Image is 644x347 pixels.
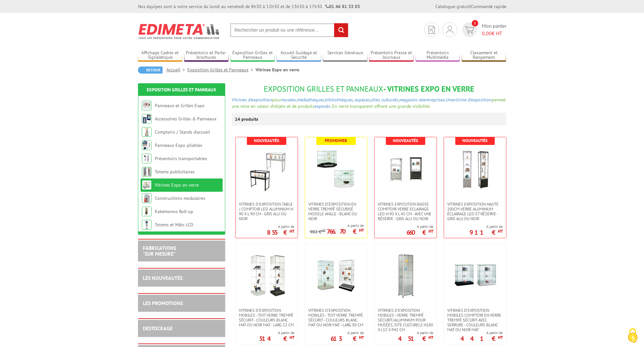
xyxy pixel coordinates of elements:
[369,50,414,61] a: Présentoirs Presse et Journaux
[470,230,503,234] p: 911 €
[297,97,324,103] a: médiathèques
[325,97,353,103] a: bibliothèques
[232,97,272,103] a: Vitrines d'exposition
[498,229,503,234] sup: HT
[259,330,294,335] span: A partir de
[423,97,446,103] a: entreprises.
[155,142,202,148] a: Panneaux Expo pliables
[142,114,152,124] img: Accessoires Grilles & Panneaux
[230,50,275,61] a: Exposition Grilles et Panneaux
[359,335,364,340] sup: HT
[155,103,205,108] a: Panneaux et Grilles Expo
[277,50,321,61] a: Accueil Guidage et Sécurité
[308,308,364,327] span: Vitrines d'exposition mobiles - toit verre trempé sécurit - couleurs blanc mat ou noir mat - larg...
[323,50,367,61] a: Services Généraux
[142,140,152,150] img: Panneaux Expo pliables
[460,337,503,341] p: 441 €
[399,97,423,103] a: magasins et
[435,4,470,9] a: Catalogue gratuit
[142,127,152,137] img: Comptoirs / Stands d'accueil
[383,253,428,298] img: Vitrines d'exposition mobiles - verre trempé sécurit/aluminium pour musées, site culturels H180 X...
[155,116,216,122] a: Accessoires Grilles & Panneaux
[142,220,152,230] img: Totems et Mâts LCD
[322,228,326,233] sup: HT
[371,97,398,103] a: sites culturels
[621,325,644,347] button: Cookies (fenêtre modale)
[290,335,294,340] sup: HT
[331,330,364,335] span: A partir de
[398,337,433,341] p: 451 €
[187,67,256,73] a: Exposition Grilles et Panneaux
[142,207,152,216] img: Kakémonos Roll-up
[143,275,183,281] a: LES NOUVEAUTÉS
[281,97,296,103] a: musées
[444,308,506,332] a: Vitrines d'exposition mobiles comptoir en verre trempé sécurit avec serrure - couleurs blanc mat ...
[138,3,360,10] div: Nos équipes sont à votre service du lundi au vendredi de 8h30 à 12h30 et de 13h30 à 17h30
[230,23,348,37] input: Rechercher un produit ou une référence...
[482,30,506,37] span: € HT
[236,308,298,327] a: Vitrines d'exposition mobiles - toit verre trempé sécurit - couleurs blanc mat ou noir mat - larg...
[143,245,176,257] a: FABRICATIONS"Sur Mesure"
[155,195,205,201] a: Constructions modulaires
[498,335,503,340] sup: HT
[325,138,347,143] b: Promoweb
[254,138,279,143] b: Nouveautés
[482,30,492,36] span: 0,00
[398,330,433,335] span: A partir de
[155,169,195,175] a: Totems publicitaires
[142,101,152,110] img: Panneaux et Grilles Expo
[305,202,367,221] a: VITRINES D’EXPOSITION EN VERRE TREMPÉ SÉCURISÉ MODELE ANGLE - BLANC OU NOIR
[446,97,454,103] a: Une
[184,50,229,61] a: Présentoirs et Porte-brochures
[142,167,152,177] img: Totems publicitaires
[232,97,506,109] font: permet une mise en valeur d'objets et de produits . En verre transparent offrant une grande visib...
[155,182,199,188] a: Vitrines Expo en verre
[334,23,348,37] input: rechercher
[435,3,506,10] div: |
[155,209,193,214] a: Kakémonos Roll-up
[232,85,506,93] h1: - Vitrines Expo en verre
[166,67,187,73] a: Accueil
[259,337,294,341] p: 514 €
[447,202,503,221] span: VITRINES EXPOSITION HAUTE 200cm VERRE ALUMINIUM ÉCLAIRAGE LED ET RÉSERVE - GRIS ALU OU NOIR
[267,230,294,234] p: 855 €
[428,229,433,234] sup: HT
[359,228,364,233] sup: HT
[155,156,207,161] a: Présentoirs transportables
[236,202,298,221] a: Vitrines d'exposition table / comptoir LED Aluminium H 90 x L 90 cm - Gris Alu ou Noir
[378,308,433,332] span: Vitrines d'exposition mobiles - verre trempé sécurit/aluminium pour musées, site culturels H180 X...
[143,300,183,306] a: LES PROMOTIONS
[406,224,433,229] span: A partir de
[375,202,437,221] a: VITRINES EXPOSITION BASSE COMPTOIR VERRE ECLAIRAGE LED H 90 x L 45 CM - AVEC UNE RÉSERVE - GRIS A...
[138,66,163,74] a: Retour
[239,308,294,327] span: Vitrines d'exposition mobiles - toit verre trempé sécurit - couleurs blanc mat ou noir mat - larg...
[290,229,294,234] sup: HT
[462,138,488,143] b: Nouveautés
[308,202,364,221] span: VITRINES D’EXPOSITION EN VERRE TREMPÉ SÉCURISÉ MODELE ANGLE - BLANC OU NOIR
[305,308,367,327] a: Vitrines d'exposition mobiles - toit verre trempé sécurit - couleurs blanc mat ou noir mat - larg...
[155,222,193,228] a: Totems et Mâts LCD
[264,84,383,94] span: Exposition Grilles et Panneaux
[142,180,152,190] img: Vitrines Expo en verre
[375,308,437,332] a: Vitrines d'exposition mobiles - verre trempé sécurit/aluminium pour musées, site culturels H180 X...
[267,224,294,229] span: A partir de
[428,335,433,340] sup: HT
[142,154,152,163] img: Présentoirs transportables
[452,253,498,298] img: Vitrines d'exposition mobiles comptoir en verre trempé sécurit avec serrure - couleurs blanc mat ...
[143,325,173,332] a: DESTOCKAGE
[471,4,506,9] a: Commande rapide
[428,26,435,34] img: devis rapide
[138,19,220,43] img: Edimeta
[147,87,216,93] a: Exposition Grilles et Panneaux
[444,202,506,221] a: VITRINES EXPOSITION HAUTE 200cm VERRE ALUMINIUM ÉCLAIRAGE LED ET RÉSERVE - GRIS ALU OU NOIR
[465,26,474,34] img: devis rapide
[256,66,299,73] li: Vitrines Expo en verre
[383,147,428,192] img: VITRINES EXPOSITION BASSE COMPTOIR VERRE ECLAIRAGE LED H 90 x L 45 CM - AVEC UNE RÉSERVE - GRIS A...
[155,129,210,135] a: Comptoirs / Stands d'accueil
[460,330,503,335] span: A partir de
[446,26,453,34] img: devis rapide
[416,50,460,61] a: Présentoirs Multimédia
[452,147,498,192] img: VITRINES EXPOSITION HAUTE 200cm VERRE ALUMINIUM ÉCLAIRAGE LED ET RÉSERVE - GRIS ALU OU NOIR
[406,230,433,234] p: 660 €
[244,147,289,192] img: Vitrines d'exposition table / comptoir LED Aluminium H 90 x L 90 cm - Gris Alu ou Noir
